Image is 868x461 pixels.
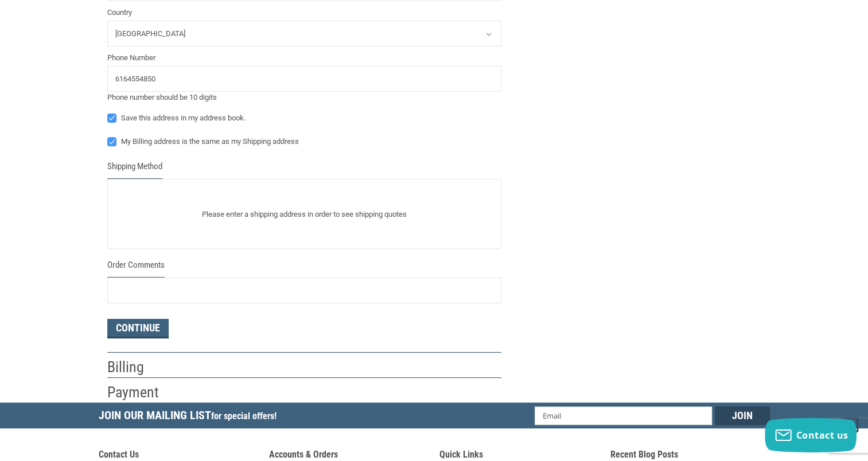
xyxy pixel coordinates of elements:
legend: Shipping Method [107,160,162,179]
span: for special offers! [211,411,277,421]
button: Contact us [765,418,857,452]
label: Save this address in my address book. [107,114,501,123]
button: Continue [107,319,169,338]
span: Contact us [796,429,848,442]
h2: Billing [107,358,174,377]
legend: Order Comments [107,259,165,278]
input: Join [715,407,770,425]
h5: Join Our Mailing List [99,403,282,432]
p: Please enter a shipping address in order to see shipping quotes [108,203,501,225]
h2: Payment [107,383,174,402]
label: My Billing address is the same as my Shipping address [107,137,501,146]
div: Phone number should be 10 digits [107,92,501,103]
label: Phone Number [107,52,501,64]
label: Country [107,7,501,18]
input: Email [535,407,712,425]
